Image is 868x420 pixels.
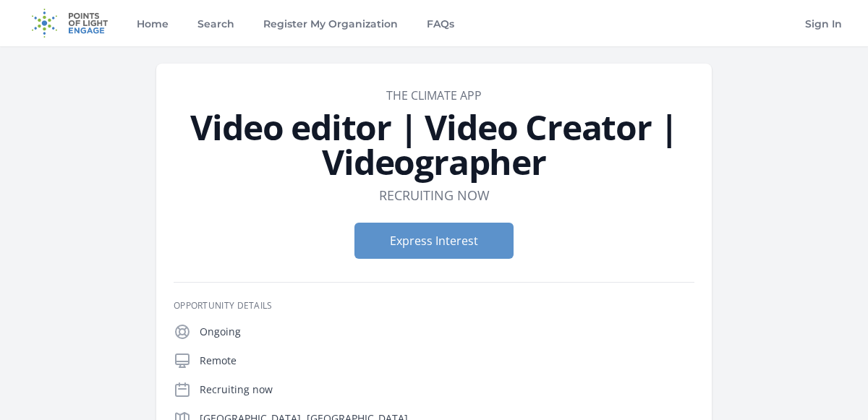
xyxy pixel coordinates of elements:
[174,300,694,312] h3: Opportunity Details
[386,87,482,103] a: The Climate App
[200,382,694,397] p: Recruiting now
[354,223,514,259] button: Express Interest
[200,325,694,339] p: Ongoing
[174,110,694,179] h1: Video editor | Video Creator | Videographer
[200,353,694,368] p: Remote
[379,185,490,205] dd: Recruiting now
